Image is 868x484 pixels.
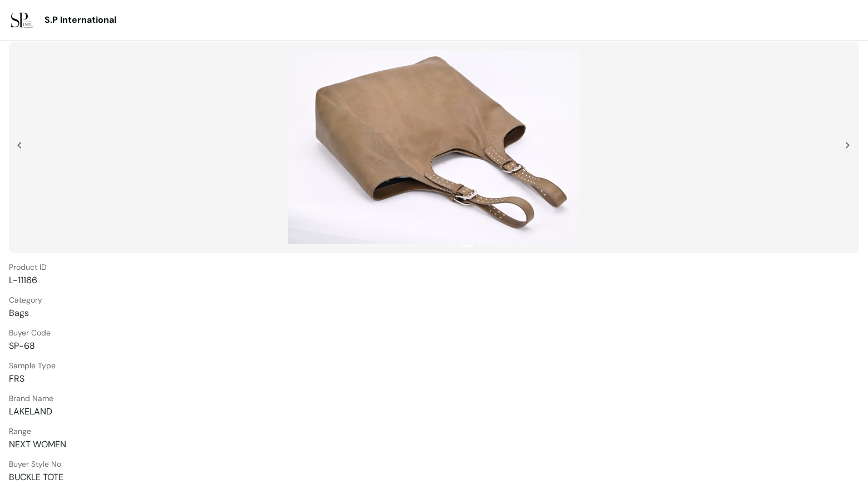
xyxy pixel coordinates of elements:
[394,245,403,246] button: 5
[845,142,850,149] img: 1iXN1vQnL93Sly2tp5gZdOCkLDXXBTSgBZsUPNcHDKDn+5ELF7g1yYvXVEkKmvRWZKcQRrDyOUyzO6P5j+usZkj6Qm3KTBTXX...
[341,245,349,246] button: 1
[9,274,859,286] span: L-11166
[9,471,859,483] span: BUCKLE TOTE
[381,245,389,246] button: 4
[9,295,859,305] span: Category
[505,245,514,246] button: 13
[11,9,33,31] img: 9f9f6873-00f6-474b-8968-c3cca83f190c
[9,360,859,371] span: Sample Type
[9,328,859,338] span: Buyer Code
[9,426,859,436] span: Range
[9,340,859,352] span: SP-68
[17,142,22,149] img: jS538UXRZ47CFcZgAAAABJRU5ErkJggg==
[9,406,859,417] span: LAKELAND
[9,307,859,319] span: Bags
[434,245,443,246] button: 8
[9,459,859,469] span: Buyer Style No
[479,245,487,246] button: 11
[519,245,527,246] button: 14
[492,245,501,246] button: 12
[285,47,583,248] img: Product images
[354,245,363,246] button: 2
[9,262,859,272] span: Product ID
[9,373,859,384] span: FRS
[407,245,416,246] button: 6
[447,245,456,246] button: 9
[45,14,116,26] span: S.P International
[9,438,859,450] span: NEXT WOMEN
[421,245,430,246] button: 7
[461,245,474,246] button: 10
[367,245,376,246] button: 3
[9,393,859,403] span: Brand Name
